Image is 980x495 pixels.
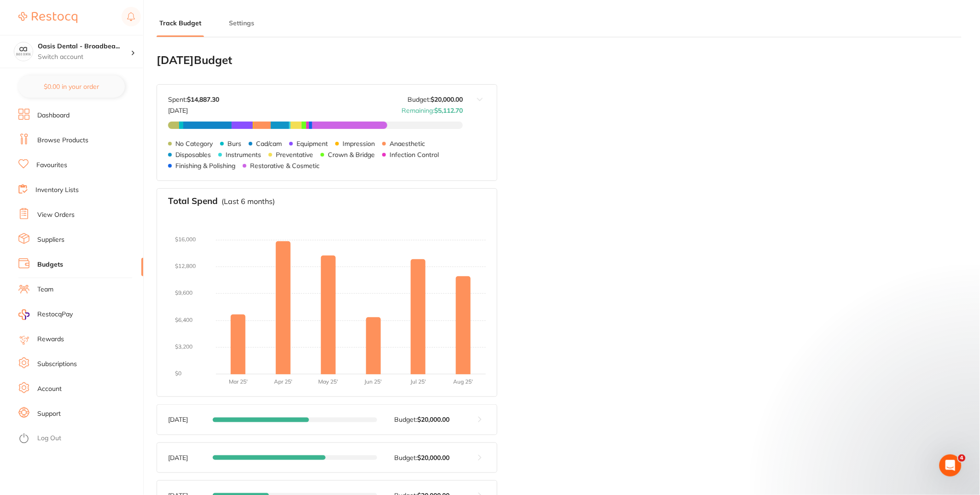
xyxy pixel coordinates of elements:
[328,151,375,158] p: Crown & Bridge
[226,151,261,158] p: Instruments
[18,431,140,446] button: Log Out
[187,95,219,104] strong: $14,887.30
[250,162,320,169] p: Restorative & Cosmetic
[431,95,463,104] strong: $20,000.00
[18,7,77,28] a: Restocq Logo
[168,416,209,423] p: [DATE]
[18,309,73,320] a: RestocqPay
[297,140,328,147] p: Equipment
[939,454,962,477] iframe: Intercom live chat
[157,54,497,67] h2: [DATE] Budget
[37,210,75,220] a: View Orders
[390,140,425,147] p: Anaesthetic
[417,415,449,424] strong: $20,000.00
[958,454,966,462] span: 4
[168,196,218,206] h3: Total Spend
[175,151,211,158] p: Disposables
[37,111,70,120] a: Dashboard
[35,186,79,195] a: Inventory Lists
[402,103,463,114] p: Remaining:
[227,140,241,147] p: Burs
[175,162,235,169] p: Finishing & Polishing
[37,235,64,245] a: Suppliers
[226,19,257,28] button: Settings
[14,42,33,61] img: Oasis Dental - Broadbeach
[37,335,64,344] a: Rewards
[36,161,67,170] a: Favourites
[796,276,980,452] iframe: Intercom notifications message
[37,360,77,369] a: Subscriptions
[222,197,275,205] p: (Last 6 months)
[18,76,125,98] button: $0.00 in your order
[408,96,463,103] p: Budget:
[434,106,463,115] strong: $5,112.70
[37,260,63,269] a: Budgets
[18,309,29,320] img: RestocqPay
[37,136,88,145] a: Browse Products
[175,140,213,147] p: No Category
[394,416,449,423] p: Budget:
[276,151,313,158] p: Preventative
[343,140,375,147] p: Impression
[38,42,131,51] h4: Oasis Dental - Broadbeach
[256,140,282,147] p: Cad/cam
[417,454,449,462] strong: $20,000.00
[157,19,204,28] button: Track Budget
[37,285,53,294] a: Team
[168,103,219,114] p: [DATE]
[37,310,73,319] span: RestocqPay
[168,454,209,461] p: [DATE]
[390,151,439,158] p: Infection Control
[18,12,77,23] img: Restocq Logo
[394,454,449,461] p: Budget:
[37,384,62,394] a: Account
[168,96,219,103] p: Spent:
[37,434,61,443] a: Log Out
[38,52,131,62] p: Switch account
[37,409,61,419] a: Support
